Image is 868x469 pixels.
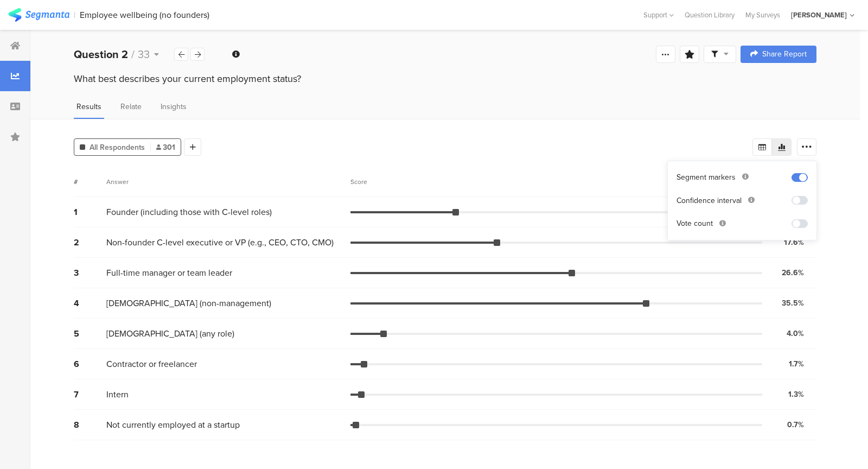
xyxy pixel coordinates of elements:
[788,389,804,400] div: 1.3%
[74,206,106,218] div: 1
[106,388,129,401] span: Intern
[8,8,69,22] img: segmanta logo
[131,46,135,62] span: /
[90,142,145,153] span: All Respondents
[138,46,150,62] span: 33
[787,419,804,430] div: 0.7%
[74,177,106,187] div: #
[740,10,786,20] a: My Surveys
[106,327,234,340] span: [DEMOGRAPHIC_DATA] (any role)
[676,195,742,206] div: Confidence interval
[74,72,816,86] div: What best describes your current employment status?
[74,267,106,279] div: 3
[106,206,272,218] span: Founder (including those with C-level roles)
[789,358,804,370] div: 1.7%
[762,50,807,58] span: Share Report
[679,10,740,20] a: Question Library
[676,218,713,229] div: Vote count
[350,177,373,187] div: Score
[643,7,674,23] div: Support
[76,101,101,112] span: Results
[74,297,106,309] div: 4
[791,10,847,20] div: [PERSON_NAME]
[74,327,106,340] div: 5
[120,101,142,112] span: Relate
[676,172,736,183] div: Segment markers
[106,358,197,370] span: Contractor or freelancer
[784,237,804,248] div: 17.6%
[106,297,271,309] span: [DEMOGRAPHIC_DATA] (non-management)
[74,236,106,249] div: 2
[156,142,175,153] span: 301
[106,419,240,431] span: Not currently employed at a startup
[787,328,804,339] div: 4.0%
[106,177,129,187] div: Answer
[74,388,106,401] div: 7
[74,419,106,431] div: 8
[80,10,209,20] div: Employee wellbeing (no founders)
[782,297,804,309] div: 35.5%
[106,236,334,249] span: Non-founder C-level executive or VP (e.g., CEO, CTO, CMO)
[106,267,232,279] span: Full-time manager or team leader
[74,358,106,370] div: 6
[74,9,75,21] div: |
[74,46,128,62] b: Question 2
[782,267,804,278] div: 26.6%
[161,101,187,112] span: Insights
